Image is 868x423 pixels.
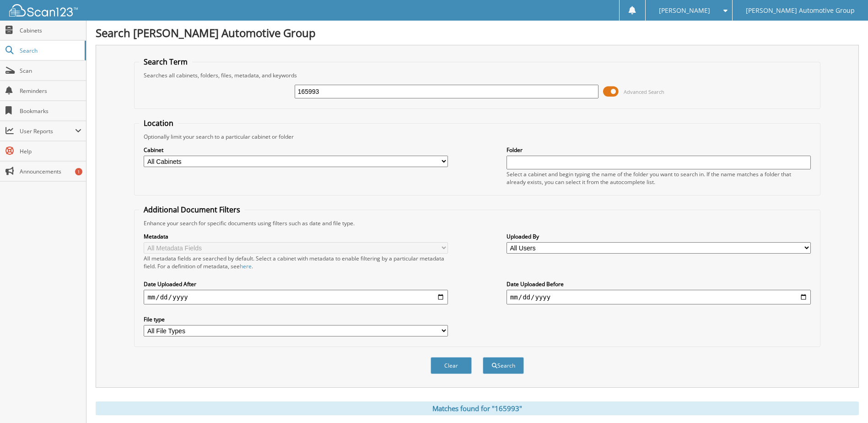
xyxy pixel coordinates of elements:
[9,4,78,16] img: scan123-logo-white.svg
[96,401,859,415] div: Matches found for "165993"
[483,357,524,374] button: Search
[746,8,855,13] span: [PERSON_NAME] Automotive Group
[20,168,81,175] span: Announcements
[139,219,815,227] div: Enhance your search for specific documents using filters such as date and file type.
[507,146,811,154] label: Folder
[20,107,81,115] span: Bookmarks
[659,8,710,13] span: [PERSON_NAME]
[624,88,664,95] span: Advanced Search
[139,205,245,215] legend: Additional Document Filters
[20,147,81,155] span: Help
[240,262,252,270] a: here
[96,25,859,40] h1: Search [PERSON_NAME] Automotive Group
[144,280,448,288] label: Date Uploaded After
[144,315,448,323] label: File type
[139,71,815,79] div: Searches all cabinets, folders, files, metadata, and keywords
[139,57,192,67] legend: Search Term
[139,133,815,141] div: Optionally limit your search to a particular cabinet or folder
[20,27,81,34] span: Cabinets
[507,233,811,240] label: Uploaded By
[507,290,811,304] input: end
[75,168,82,175] div: 1
[507,170,811,186] div: Select a cabinet and begin typing the name of the folder you want to search in. If the name match...
[144,290,448,304] input: start
[144,233,448,240] label: Metadata
[20,127,75,135] span: User Reports
[139,118,178,128] legend: Location
[144,255,448,270] div: All metadata fields are searched by default. Select a cabinet with metadata to enable filtering b...
[20,67,81,75] span: Scan
[20,87,81,95] span: Reminders
[144,146,448,154] label: Cabinet
[431,357,472,374] button: Clear
[20,47,80,54] span: Search
[507,280,811,288] label: Date Uploaded Before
